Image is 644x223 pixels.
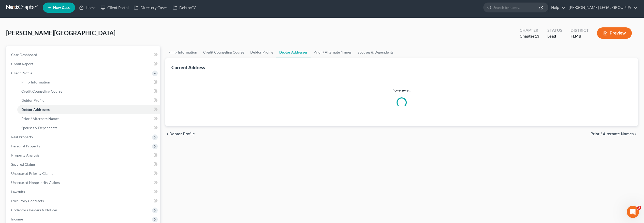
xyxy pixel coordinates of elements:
span: 3 [637,206,641,210]
span: Personal Property [11,144,40,148]
a: Filing Information [165,46,200,58]
a: Debtor Profile [17,96,160,105]
button: Preview [597,27,632,39]
span: [PERSON_NAME][GEOGRAPHIC_DATA] [6,29,115,37]
a: Spouses & Dependents [17,123,160,132]
a: Client Portal [98,3,131,12]
span: Debtor Profile [169,132,195,136]
button: Prior / Alternate Names chevron_right [591,132,638,136]
span: Credit Report [11,62,33,66]
span: Case Dashboard [11,53,37,57]
span: Secured Claims [11,162,36,166]
iframe: Intercom live chat [627,206,639,218]
span: 13 [535,33,539,38]
a: Credit Report [7,59,160,68]
span: Lawsuits [11,190,25,194]
span: Prior / Alternate Names [591,132,634,136]
i: chevron_right [634,132,638,136]
span: Credit Counseling Course [21,89,62,93]
a: Debtor Profile [247,46,276,58]
span: Spouses & Dependents [21,126,57,130]
a: Secured Claims [7,160,160,169]
span: Unsecured Nonpriority Claims [11,180,60,185]
span: New Case [53,6,70,10]
div: Current Address [171,64,205,71]
span: Filing Information [21,80,50,84]
a: Debtor Addresses [17,105,160,114]
a: Unsecured Priority Claims [7,169,160,178]
span: Prior / Alternate Names [21,116,59,121]
a: Prior / Alternate Names [17,114,160,123]
div: Status [547,27,562,33]
span: Debtor Profile [21,98,44,102]
a: Credit Counseling Course [17,87,160,96]
span: Property Analysis [11,153,39,157]
span: Codebtors Insiders & Notices [11,208,57,212]
i: chevron_left [165,132,169,136]
div: FLMB [570,33,589,39]
a: DebtorCC [170,3,199,12]
a: Filing Information [17,78,160,87]
a: Lawsuits [7,187,160,196]
a: Spouses & Dependents [355,46,397,58]
span: Real Property [11,135,33,139]
a: Credit Counseling Course [200,46,247,58]
span: Unsecured Priority Claims [11,171,53,176]
span: Client Profile [11,71,32,75]
a: Case Dashboard [7,50,160,59]
button: chevron_left Debtor Profile [165,132,195,136]
a: Prior / Alternate Names [311,46,355,58]
a: Home [77,3,98,12]
a: Debtor Addresses [276,46,311,58]
span: Income [11,217,23,221]
a: Help [549,3,566,12]
a: Property Analysis [7,151,160,160]
a: Executory Contracts [7,196,160,205]
a: [PERSON_NAME] LEGAL GROUP PA [566,3,638,12]
div: District [570,27,589,33]
span: Executory Contracts [11,199,44,203]
a: Unsecured Nonpriority Claims [7,178,160,187]
input: Search by name... [493,3,540,12]
div: Chapter [520,27,539,33]
p: Please wait... [175,88,628,93]
div: Lead [547,33,562,39]
a: Directory Cases [131,3,170,12]
span: Debtor Addresses [21,107,50,112]
div: Chapter [520,33,539,39]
